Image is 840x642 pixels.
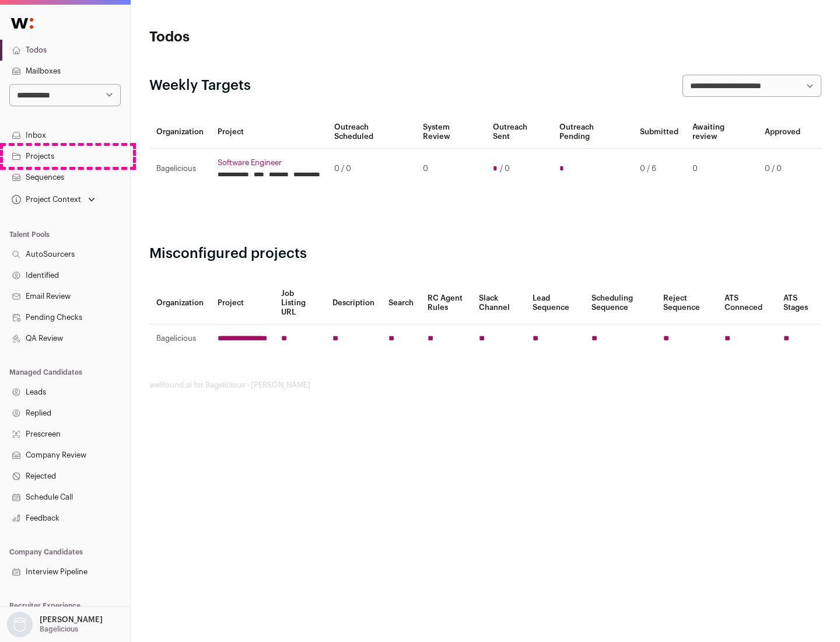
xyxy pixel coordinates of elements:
[633,149,685,189] td: 0 / 6
[526,282,584,325] th: Lead Sequence
[327,149,416,189] td: 0 / 0
[9,195,81,204] div: Project Context
[5,12,40,35] img: Wellfound
[656,282,718,325] th: Reject Sequence
[40,615,103,624] p: [PERSON_NAME]
[685,116,758,149] th: Awaiting review
[758,116,807,149] th: Approved
[274,282,325,325] th: Job Listing URL
[758,149,807,189] td: 0 / 0
[472,282,526,325] th: Slack Channel
[776,282,821,325] th: ATS Stages
[685,149,758,189] td: 0
[7,612,33,637] img: nopic.png
[211,116,327,149] th: Project
[633,116,685,149] th: Submitted
[9,191,97,208] button: Open dropdown
[149,381,821,390] footer: wellfound:ai for Bagelicious - [PERSON_NAME]
[416,149,485,189] td: 0
[5,612,105,637] button: Open dropdown
[381,282,421,325] th: Search
[486,116,553,149] th: Outreach Sent
[40,624,78,634] p: Bagelicious
[421,282,471,325] th: RC Agent Rules
[211,282,274,325] th: Project
[149,149,211,189] td: Bagelicious
[325,282,381,325] th: Description
[584,282,656,325] th: Scheduling Sequence
[327,116,416,149] th: Outreach Scheduled
[149,282,211,325] th: Organization
[149,325,211,353] td: Bagelicious
[218,158,320,168] a: Software Engineer
[717,282,776,325] th: ATS Conneced
[149,245,821,263] h2: Misconfigured projects
[149,116,211,149] th: Organization
[149,76,251,95] h2: Weekly Targets
[552,116,632,149] th: Outreach Pending
[149,28,373,47] h1: Todos
[500,164,510,173] span: / 0
[416,116,485,149] th: System Review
